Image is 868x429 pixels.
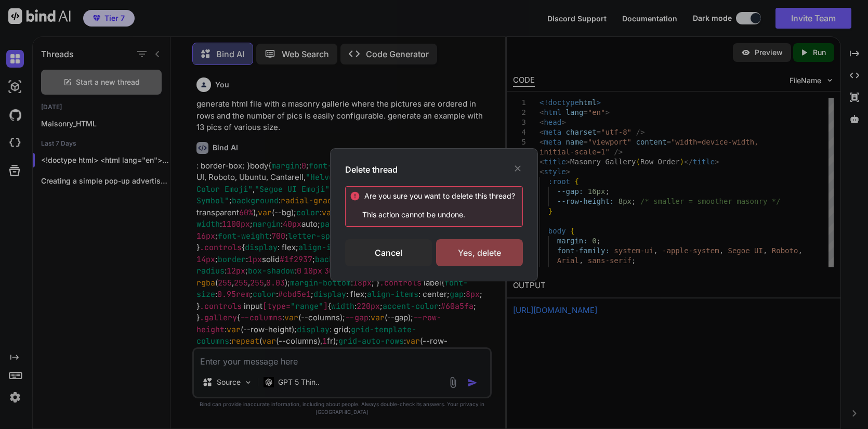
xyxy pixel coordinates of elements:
p: This action cannot be undone. [350,210,522,220]
h3: Delete thread [345,163,398,176]
div: Yes, delete [436,239,523,266]
div: Cancel [345,239,432,266]
div: Are you sure you want to delete this ? [364,191,515,201]
span: thread [487,191,511,200]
